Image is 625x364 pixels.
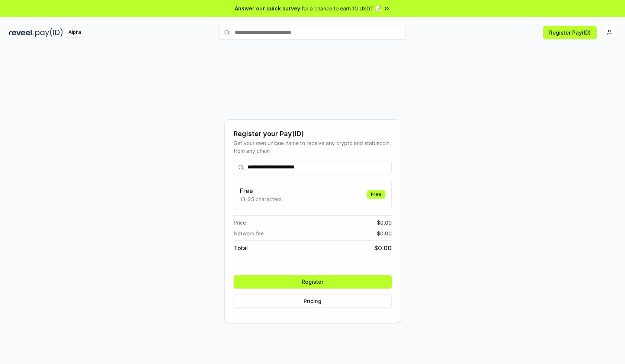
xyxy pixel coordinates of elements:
span: $ 0.00 [377,229,392,237]
div: Free [367,190,385,199]
span: Network fee [234,229,264,237]
span: for a chance to earn 10 USDT 📝 [302,4,381,12]
img: reveel_dark [9,28,34,37]
div: Register your Pay(ID) [234,129,392,139]
button: Pricing [234,294,392,308]
span: Price [234,219,246,226]
span: Answer our quick survey [235,4,300,12]
button: Register Pay(ID) [543,26,597,39]
p: 13-25 characters [240,195,282,203]
span: $ 0.00 [374,244,392,252]
span: $ 0.00 [377,219,392,226]
h3: Free [240,186,282,195]
div: Alpha [64,28,85,37]
button: Register [234,275,392,289]
div: Get your own unique name to receive any crypto and stablecoin, from any chain [234,139,392,155]
img: pay_id [35,28,63,37]
span: Total [234,244,248,252]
